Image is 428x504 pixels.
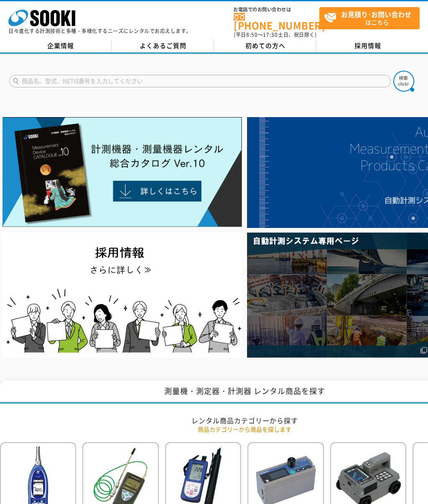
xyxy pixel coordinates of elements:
span: お電話でのお問い合わせは [234,7,319,12]
span: 8:50 [246,31,258,38]
a: お見積り･お問い合わせはこちら [319,7,420,29]
strong: お見積り･お問い合わせ [341,9,411,19]
img: btn_search.png [393,71,414,92]
img: Catalog Ver10 [3,117,242,227]
span: 初めての方へ [245,41,285,50]
input: 商品名、型式、NETIS番号を入力してください [9,75,391,87]
a: よくあるご質問 [112,40,214,52]
a: [PHONE_NUMBER] [234,13,319,30]
span: (平日 ～ 土日、祝日除く) [234,31,316,38]
span: はこちら [324,8,419,28]
a: 企業情報 [9,40,112,52]
a: 採用情報 [316,40,419,52]
img: SOOKI recruit [3,233,242,357]
p: 日々進化する計測技術と多種・多様化するニーズにレンタルでお応えします。 [8,28,191,33]
a: 初めての方へ [214,40,316,52]
span: 17:30 [263,31,278,38]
